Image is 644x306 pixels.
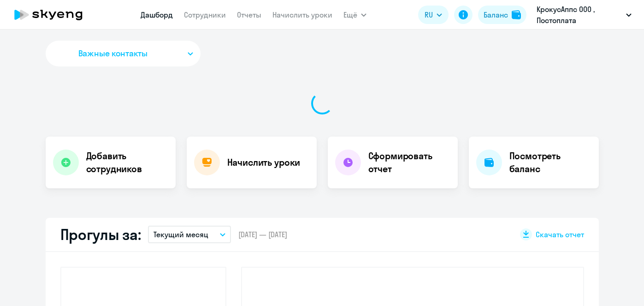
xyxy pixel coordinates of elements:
[478,6,526,24] button: Балансbalance
[184,10,226,19] a: Сотрудники
[227,156,301,169] h4: Начислить уроки
[368,150,450,175] h4: Сформировать отчет
[60,225,141,244] h2: Прогулы за:
[78,48,148,60] span: Важные контакты
[238,229,287,240] span: [DATE] — [DATE]
[86,150,168,175] h4: Добавить сотрудников
[484,9,508,20] div: Баланс
[418,6,449,24] button: RU
[343,6,366,24] button: Ещё
[237,10,261,19] a: Отчеты
[141,10,173,19] a: Дашборд
[148,226,231,243] button: Текущий месяц
[512,10,521,19] img: balance
[509,150,591,175] h4: Посмотреть баланс
[46,41,201,66] button: Важные контакты
[537,4,622,26] p: КрокусАппс ООО , Постоплата Supportheroes
[536,229,584,240] span: Скачать отчет
[425,9,433,20] span: RU
[154,229,208,240] p: Текущий месяц
[343,9,357,20] span: Ещё
[532,4,636,26] button: КрокусАппс ООО , Постоплата Supportheroes
[272,10,332,19] a: Начислить уроки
